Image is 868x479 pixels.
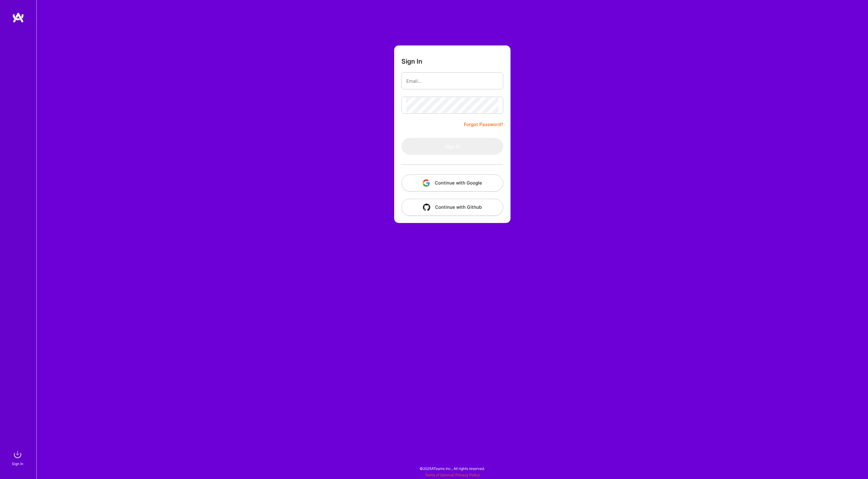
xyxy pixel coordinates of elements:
[464,121,503,128] a: Forgot Password?
[425,473,480,477] span: |
[12,12,24,23] img: logo
[406,73,498,89] input: Email...
[401,58,422,65] h3: Sign In
[12,448,24,461] img: sign in
[423,204,430,211] img: icon
[401,138,503,155] button: Sign In
[455,473,480,477] a: Privacy Policy
[12,461,23,467] div: Sign In
[423,179,430,187] img: icon
[36,461,868,476] div: © 2025 ATeams Inc., All rights reserved.
[401,175,503,191] button: Continue with Google
[425,473,453,477] a: Terms of Service
[13,448,24,467] a: sign inSign In
[401,199,503,216] button: Continue with Github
